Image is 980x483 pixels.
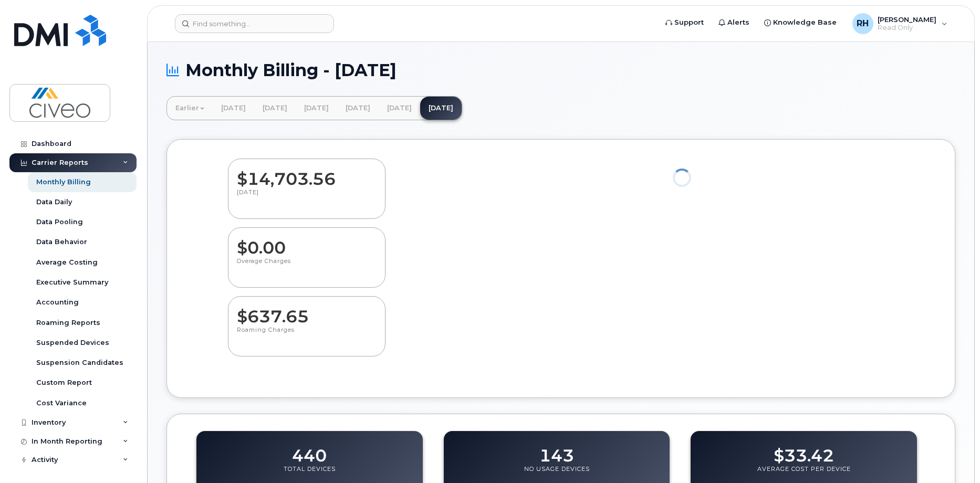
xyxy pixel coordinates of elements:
[237,257,377,276] p: Overage Charges
[166,61,955,79] h1: Monthly Billing - [DATE]
[167,97,213,120] a: Earlier
[420,97,462,120] a: [DATE]
[237,297,377,326] dd: $637.65
[296,97,337,120] a: [DATE]
[213,97,254,120] a: [DATE]
[337,97,379,120] a: [DATE]
[237,326,377,345] p: Roaming Charges
[539,436,574,465] dd: 143
[254,97,296,120] a: [DATE]
[237,228,377,257] dd: $0.00
[379,97,420,120] a: [DATE]
[292,436,327,465] dd: 440
[774,436,834,465] dd: $33.42
[237,159,377,188] dd: $14,703.56
[237,188,377,207] p: [DATE]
